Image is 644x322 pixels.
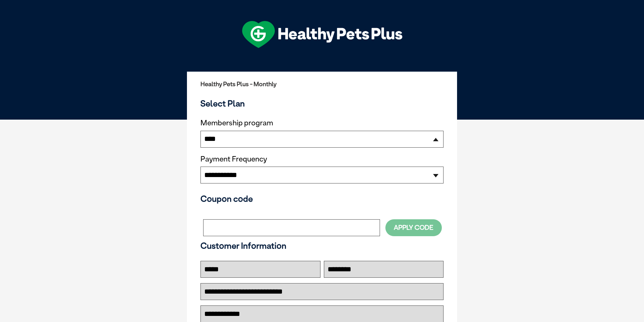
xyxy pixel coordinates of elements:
label: Membership program [200,119,444,127]
h2: Healthy Pets Plus - Monthly [200,81,444,88]
h3: Select Plan [200,98,444,108]
h3: Coupon code [200,194,444,204]
label: Payment Frequency [200,155,267,164]
h3: Customer Information [200,241,444,251]
button: Apply Code [385,219,442,236]
img: hpp-logo-landscape-green-white.png [242,21,402,48]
